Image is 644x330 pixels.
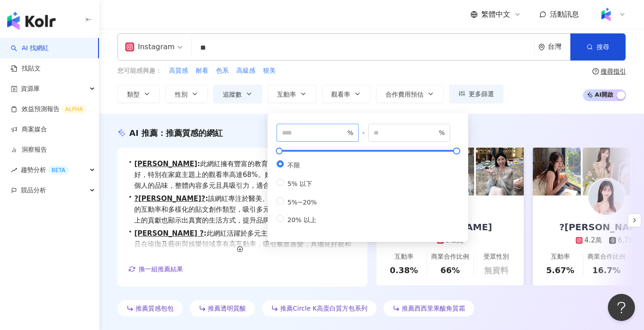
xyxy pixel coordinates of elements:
[592,265,620,276] div: 16.7%
[440,265,460,276] div: 66%
[11,64,41,73] a: 找貼文
[125,40,174,54] div: Instagram
[284,180,316,187] span: 5% 以下
[402,305,465,312] span: 推薦西西里果酸角質霜
[223,91,242,98] span: 追蹤數
[118,85,160,103] button: 類型
[165,85,208,103] button: 性別
[128,228,357,260] div: •
[11,145,47,154] a: 洞察報告
[618,236,637,245] div: 6,758
[588,179,625,215] img: KOL Avatar
[439,128,445,138] span: %
[128,262,183,276] button: 換一組推薦結果
[597,6,615,23] img: Kolr%20app%20icon%20%281%29.png
[11,105,86,114] a: 效益預測報告ALPHA
[195,66,209,76] button: 耐看
[128,193,357,226] div: •
[476,148,524,195] img: post-image
[331,91,350,98] span: 觀看率
[347,128,353,138] span: %
[129,127,223,139] div: AI 推薦 ：
[597,43,609,51] span: 搜尋
[588,252,625,261] div: 商業合作比例
[205,195,208,203] span: :
[484,252,509,261] div: 受眾性別
[584,236,602,245] div: 4.2萬
[204,229,207,237] span: :
[11,44,49,53] a: searchAI 找網紅
[216,66,229,75] span: 色系
[359,128,368,138] span: -
[21,180,46,200] span: 競品分析
[197,160,200,168] span: :
[128,158,357,191] div: •
[376,85,444,103] button: 合作費用預估
[175,91,188,98] span: 性別
[208,305,246,312] span: 推薦透明質酸
[469,90,494,98] span: 更多篩選
[484,265,508,276] div: 無資料
[118,66,162,75] span: 您可能感興趣：
[277,91,296,98] span: 互動率
[216,66,229,76] button: 色系
[449,85,503,103] button: 更多篩選
[134,193,357,226] span: 該網紅專注於醫美、美食和飲料內容，具有穩定的互動率和多樣化的貼文創作類型，吸引多元受眾。其在家庭和旅遊議題上的貢獻也顯示出真實的生活方式，提升品牌曝光和信任度。
[134,160,197,168] a: [PERSON_NAME]
[322,85,371,103] button: 觀看率
[538,44,545,51] span: environment
[236,66,256,76] button: 高級感
[550,10,579,19] span: 活動訊息
[11,167,17,173] span: rise
[481,9,510,19] span: 繁體中文
[551,252,570,261] div: 互動率
[263,66,276,76] button: 狠美
[134,158,357,191] span: 此網紅擁有豐富的教育與學習內容，與觀眾互動良好，特別在家庭主題上的觀看率高達68%。她的美妝及時尚分享也展示了個人的品味，整體內容多元且具吸引力，適合品牌合作。
[592,68,599,74] span: question-circle
[548,43,570,51] div: 台灣
[263,66,276,75] span: 狠美
[136,305,174,312] span: 推薦質感包包
[134,229,203,237] a: [PERSON_NAME] ?
[134,195,205,203] a: ?[PERSON_NAME]?
[169,66,188,75] span: 高質感
[7,12,56,30] img: logo
[284,199,320,206] span: 5%~20%
[236,66,255,75] span: 高級感
[395,252,414,261] div: 互動率
[166,128,223,138] span: 推薦質感的網紅
[570,33,625,60] button: 搜尋
[134,228,357,260] span: 此網紅活躍於多元主題，定期分享對友誼的感謝，且在瑜珈及藝術與娛樂領域享有高互動率，吸引羣眾喜愛，具備良好親和力與影響力，適合推廣護膚產品。
[583,148,630,195] img: post-image
[268,85,316,103] button: 互動率
[533,148,581,195] img: post-image
[127,91,140,98] span: 類型
[280,305,367,312] span: 推薦Circle K高蛋白質方包系列
[21,79,40,99] span: 資源庫
[284,162,304,169] span: 不限
[284,216,320,223] span: 20% 以上
[48,166,69,175] div: BETA
[546,265,574,276] div: 5.67%
[11,125,47,134] a: 商案媒合
[385,91,423,98] span: 合作費用預估
[21,160,69,180] span: 趨勢分析
[431,252,469,261] div: 商業合作比例
[169,66,188,76] button: 高質感
[601,68,626,75] div: 搜尋指引
[608,294,635,321] iframe: Help Scout Beacon - Open
[390,265,418,276] div: 0.38%
[196,66,208,75] span: 耐看
[213,85,262,103] button: 追蹤數
[139,265,183,273] span: 換一組推薦結果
